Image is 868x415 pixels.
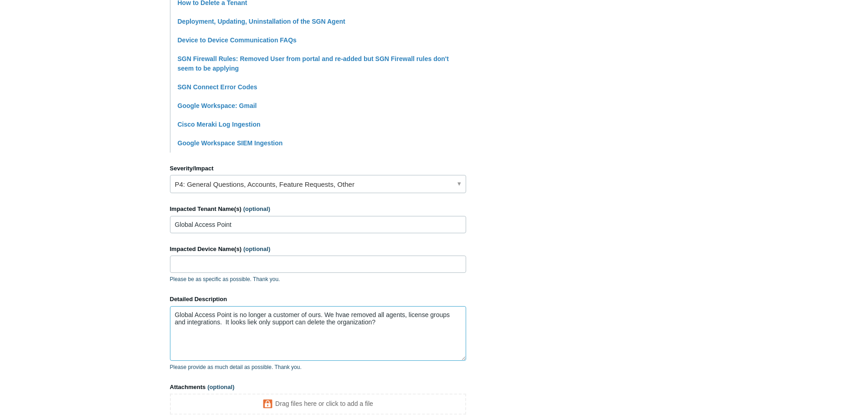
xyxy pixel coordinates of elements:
[178,18,345,25] a: Deployment, Updating, Uninstallation of the SGN Agent
[170,245,466,254] label: Impacted Device Name(s)
[178,121,261,128] a: Cisco Meraki Log Ingestion
[207,384,234,390] span: (optional)
[170,295,466,304] label: Detailed Description
[178,36,297,44] a: Device to Device Communication FAQs
[170,383,466,392] label: Attachments
[178,139,283,147] a: Google Workspace SIEM Ingestion
[170,205,466,214] label: Impacted Tenant Name(s)
[170,363,466,371] p: Please provide as much detail as possible. Thank you.
[170,175,466,193] a: P4: General Questions, Accounts, Feature Requests, Other
[243,205,270,212] span: (optional)
[243,246,270,252] span: (optional)
[178,102,257,109] a: Google Workspace: Gmail
[170,275,466,283] p: Please be as specific as possible. Thank you.
[170,164,466,173] label: Severity/Impact
[178,55,449,72] a: SGN Firewall Rules: Removed User from portal and re-added but SGN Firewall rules don't seem to be...
[178,83,257,91] a: SGN Connect Error Codes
